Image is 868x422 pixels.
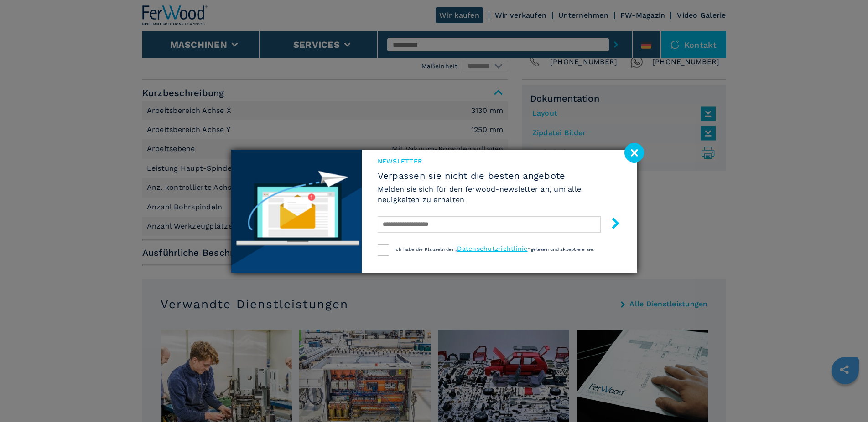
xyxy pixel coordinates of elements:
span: Verpassen sie nicht die besten angebote [378,170,621,181]
img: Newsletter image [231,150,362,273]
span: Ich habe die Klauseln der „ [395,247,457,252]
span: “ gelesen und akzeptiere sie. [528,247,595,252]
button: submit-button [601,214,621,235]
a: Datenschutzrichtlinie [457,245,527,252]
h6: Melden sie sich für den ferwood-newsletter an, um alle neuigkeiten zu erhalten [378,184,621,205]
span: Newsletter [378,157,621,166]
